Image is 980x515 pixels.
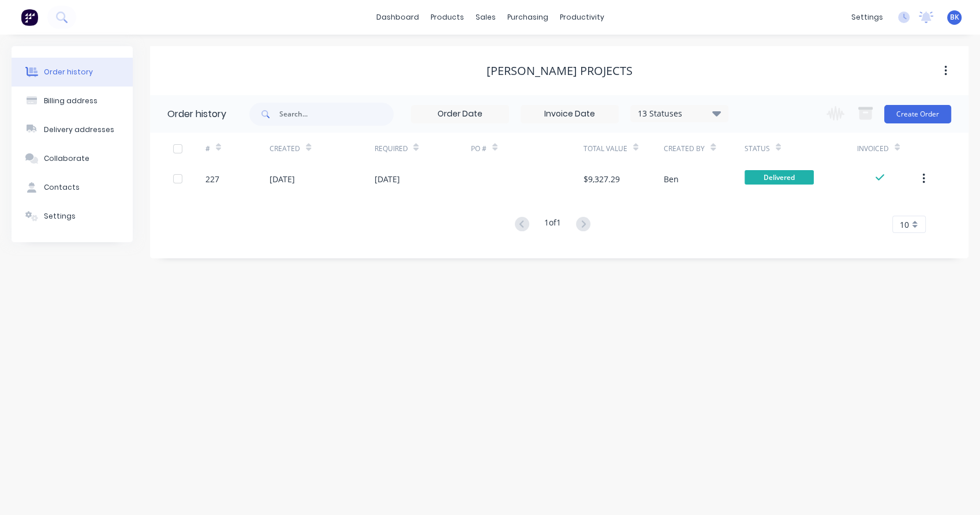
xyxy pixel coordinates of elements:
div: Delivery addresses [44,125,114,135]
div: Invoiced [857,144,889,154]
div: Ben [664,173,679,185]
div: Created [270,133,374,164]
span: Delivered [745,170,814,185]
div: Invoiced [857,133,922,164]
div: purchasing [502,9,554,26]
div: Created [270,144,300,154]
div: 13 Statuses [631,107,728,120]
button: Billing address [12,87,133,115]
div: Required [374,133,470,164]
div: Order history [44,67,93,77]
div: products [425,9,470,26]
div: Contacts [44,182,80,193]
button: Order history [12,58,133,87]
div: [DATE] [270,173,295,185]
img: Factory [21,9,38,26]
div: # [205,144,210,154]
div: [PERSON_NAME] Projects [487,64,633,78]
input: Invoice Date [521,106,618,123]
div: Status [745,133,857,164]
span: BK [950,12,959,22]
button: Contacts [12,173,133,202]
div: settings [846,9,889,26]
button: Settings [12,202,133,231]
div: Required [374,144,407,154]
div: Created By [664,133,744,164]
div: sales [470,9,502,26]
div: PO # [471,133,583,164]
div: [DATE] [374,173,399,185]
input: Order Date [412,106,508,123]
button: Collaborate [12,144,133,173]
div: 1 of 1 [544,216,561,233]
button: Delivery addresses [12,115,133,144]
div: PO # [471,144,487,154]
a: dashboard [371,9,425,26]
div: Collaborate [44,153,89,164]
div: Order history [167,107,226,121]
div: Created By [664,144,705,154]
input: Search... [279,103,394,126]
div: Settings [44,211,76,221]
div: Status [745,144,770,154]
div: productivity [554,9,610,26]
span: 10 [900,219,909,231]
div: $9,327.29 [583,173,620,185]
button: Create Order [884,105,951,123]
div: 227 [205,173,219,185]
div: Billing address [44,96,98,106]
div: Total Value [583,144,627,154]
div: # [205,133,270,164]
div: Total Value [583,133,664,164]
